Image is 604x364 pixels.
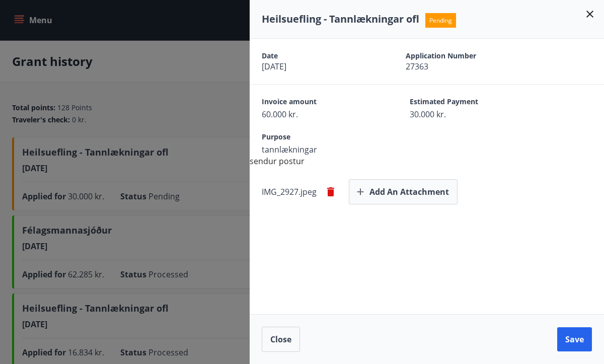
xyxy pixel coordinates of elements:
[262,132,374,144] span: Purpose
[406,61,514,72] span: 27363
[270,334,291,345] span: Close
[425,13,456,28] span: Pending
[262,12,419,26] span: Heilsuefling - Tannlækningar ofl
[410,97,522,109] span: Estimated Payment
[262,61,370,72] span: [DATE]
[406,51,514,61] span: Application Number
[262,186,317,197] span: IMG_2927.jpeg
[250,39,604,204] div: sendur postur
[349,179,458,204] button: Add an attachment
[262,109,374,120] span: 60.000 kr.
[262,327,300,352] button: Close
[262,97,374,109] span: Invoice amount
[557,327,592,351] button: Save
[410,109,522,120] span: 30.000 kr.
[262,51,370,61] span: Date
[262,144,374,155] span: tannlækningar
